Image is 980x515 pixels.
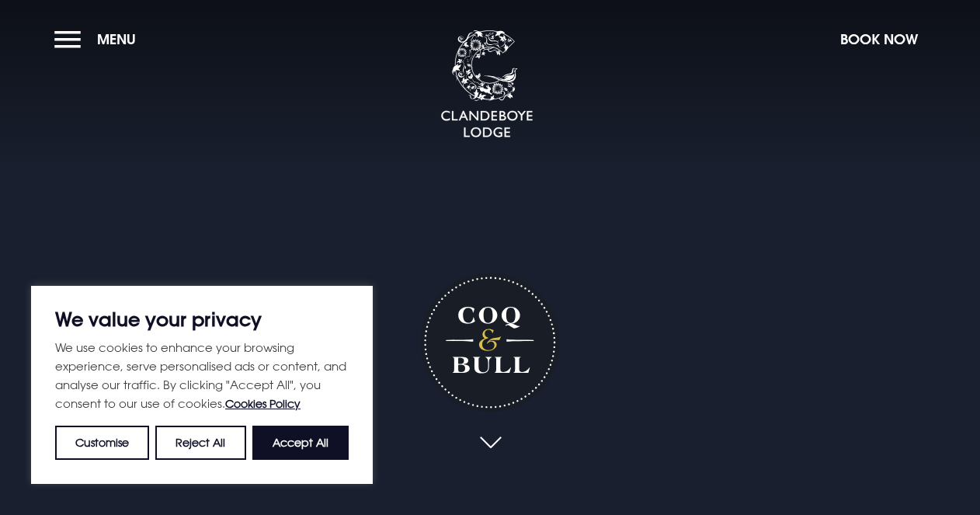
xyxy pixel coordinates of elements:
[155,426,245,460] button: Reject All
[97,30,136,48] span: Menu
[832,23,926,56] button: Book Now
[252,426,349,460] button: Accept All
[55,338,349,413] p: We use cookies to enhance your browsing experience, serve personalised ads or content, and analys...
[54,23,144,56] button: Menu
[55,426,149,460] button: Customise
[55,310,349,329] p: We value your privacy
[440,30,533,139] img: Clandeboye Lodge
[420,273,559,412] h1: Coq & Bull
[225,397,301,410] a: Cookies Policy
[31,286,373,484] div: We value your privacy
